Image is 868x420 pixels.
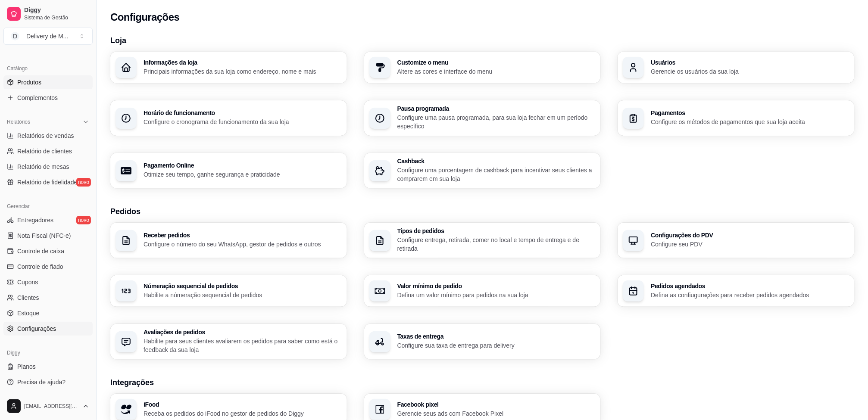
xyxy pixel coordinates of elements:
[3,322,93,336] a: Configurações
[651,232,849,238] h3: Configurações do PDV
[3,160,93,174] a: Relatório de mesas
[3,360,93,373] a: Planos
[3,28,93,45] button: Select a team
[17,324,56,333] span: Configurações
[397,333,596,339] h3: Taxas de entrega
[17,378,66,386] span: Precisa de ajuda?
[17,78,41,87] span: Produtos
[3,275,93,289] a: Cupons
[397,401,596,408] h3: Facebook pixel
[11,32,19,40] span: D
[397,283,596,289] h3: Valor mínimo de pedido
[17,216,53,224] span: Entregadores
[110,223,347,258] button: Receber pedidosConfigure o número do seu WhatsApp, gestor de pedidos e outros
[397,106,596,112] h3: Pausa programada
[144,67,342,76] p: Principais informações da sua loja como endereço, nome e mais
[110,205,854,218] h3: Pedidos
[397,113,596,131] p: Configure uma pausa programada, para sua loja fechar em um período específico
[17,278,38,286] span: Cupons
[144,291,342,299] p: Habilite a númeração sequencial de pedidos
[3,144,93,158] a: Relatório de clientes
[17,231,71,240] span: Nota Fiscal (NFC-e)
[3,199,93,213] div: Gerenciar
[3,62,93,75] div: Catálogo
[651,291,849,299] p: Defina as confiugurações para receber pedidos agendados
[7,118,30,125] span: Relatórios
[364,52,601,83] button: Customize o menuAltere as cores e interface do menu
[17,247,64,255] span: Controle de caixa
[397,166,596,183] p: Configure uma porcentagem de cashback para incentivar seus clientes a comprarem em sua loja
[3,375,93,389] a: Precisa de ajuda?
[397,291,596,299] p: Defina um valor mínimo para pedidos na sua loja
[17,147,72,156] span: Relatório de clientes
[17,293,39,302] span: Clientes
[3,396,93,417] button: [EMAIL_ADDRESS][DOMAIN_NAME]
[651,283,849,289] h3: Pedidos agendados
[144,240,342,249] p: Configure o número do seu WhatsApp, gestor de pedidos e outros
[397,59,596,65] h3: Customize o menu
[3,244,93,258] a: Controle de caixa
[651,67,849,76] p: Gerencie os usuários da sua loja
[3,213,93,227] a: Entregadoresnovo
[26,32,68,40] div: Delivery de M ...
[110,10,179,24] h2: Configurações
[364,223,601,258] button: Tipos de pedidosConfigure entrega, retirada, comer no local e tempo de entrega e de retirada
[144,283,342,289] h3: Númeração sequencial de pedidos
[17,93,58,102] span: Complementos
[3,129,93,143] a: Relatórios de vendas
[144,162,342,168] h3: Pagamento Online
[144,170,342,179] p: Otimize seu tempo, ganhe segurança e praticidade
[17,309,39,317] span: Estoque
[24,6,89,14] span: Diggy
[364,153,601,188] button: CashbackConfigure uma porcentagem de cashback para incentivar seus clientes a comprarem em sua loja
[364,324,601,359] button: Taxas de entregaConfigure sua taxa de entrega para delivery
[110,324,347,359] button: Avaliações de pedidosHabilite para seus clientes avaliarem os pedidos para saber como está o feed...
[17,162,69,171] span: Relatório de mesas
[144,401,342,408] h3: iFood
[110,100,347,136] button: Horário de funcionamentoConfigure o cronograma de funcionamento da sua loja
[3,346,93,360] div: Diggy
[144,232,342,238] h3: Receber pedidos
[3,91,93,105] a: Complementos
[110,52,347,83] button: Informações da lojaPrincipais informações da sua loja como endereço, nome e mais
[110,376,854,389] h3: Integrações
[144,337,342,354] p: Habilite para seus clientes avaliarem os pedidos para saber como está o feedback da sua loja
[144,59,342,65] h3: Informações da loja
[110,153,347,188] button: Pagamento OnlineOtimize seu tempo, ganhe segurança e praticidade
[3,229,93,243] a: Nota Fiscal (NFC-e)
[651,110,849,116] h3: Pagamentos
[651,118,849,126] p: Configure os métodos de pagamentos que sua loja aceita
[397,228,596,234] h3: Tipos de pedidos
[397,409,596,418] p: Gerencie seus ads com Facebook Pixel
[110,34,854,47] h3: Loja
[364,100,601,136] button: Pausa programadaConfigure uma pausa programada, para sua loja fechar em um período específico
[17,131,74,140] span: Relatórios de vendas
[651,240,849,249] p: Configure seu PDV
[24,14,89,21] span: Sistema de Gestão
[144,329,342,335] h3: Avaliações de pedidos
[3,3,93,24] a: DiggySistema de Gestão
[3,75,93,89] a: Produtos
[24,403,79,410] span: [EMAIL_ADDRESS][DOMAIN_NAME]
[618,223,854,258] button: Configurações do PDVConfigure seu PDV
[397,67,596,76] p: Altere as cores e interface do menu
[618,52,854,83] button: UsuáriosGerencie os usuários da sua loja
[397,236,596,253] p: Configure entrega, retirada, comer no local e tempo de entrega e de retirada
[17,262,63,271] span: Controle de fiado
[618,100,854,136] button: PagamentosConfigure os métodos de pagamentos que sua loja aceita
[3,175,93,189] a: Relatório de fidelidadenovo
[3,306,93,320] a: Estoque
[144,110,342,116] h3: Horário de funcionamento
[3,291,93,305] a: Clientes
[17,178,77,187] span: Relatório de fidelidade
[397,341,596,350] p: Configure sua taxa de entrega para delivery
[364,275,601,307] button: Valor mínimo de pedidoDefina um valor mínimo para pedidos na sua loja
[397,158,596,164] h3: Cashback
[651,59,849,65] h3: Usuários
[3,260,93,274] a: Controle de fiado
[144,409,342,418] p: Receba os pedidos do iFood no gestor de pedidos do Diggy
[144,118,342,126] p: Configure o cronograma de funcionamento da sua loja
[618,275,854,307] button: Pedidos agendadosDefina as confiugurações para receber pedidos agendados
[110,275,347,307] button: Númeração sequencial de pedidosHabilite a númeração sequencial de pedidos
[17,362,36,371] span: Planos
